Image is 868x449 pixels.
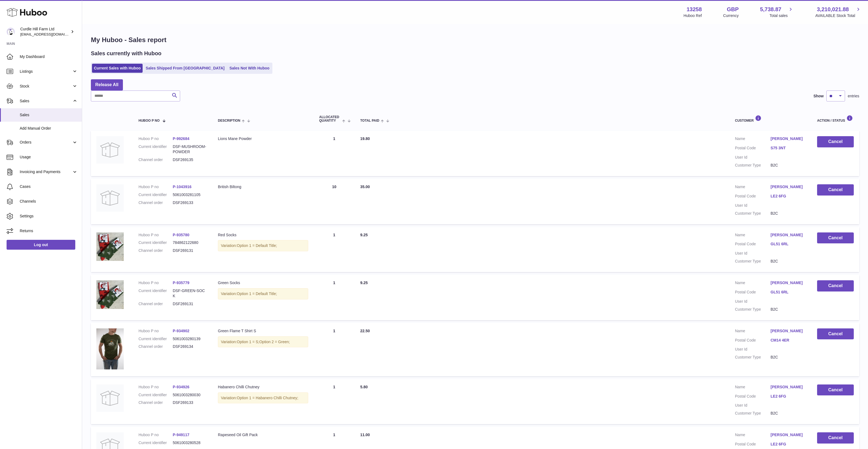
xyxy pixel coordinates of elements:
a: [PERSON_NAME] [771,328,806,334]
a: GL51 6RL [771,290,806,295]
td: 10 [314,179,355,224]
dd: 5061003280030 [173,392,207,398]
span: 35.00 [360,185,370,189]
img: EOB_7575EOB.jpg [96,328,124,369]
a: LE2 6FG [771,394,806,399]
dd: 5061003280139 [173,336,207,342]
dt: User Id [735,251,771,256]
div: Variation: [218,392,308,404]
div: Habanero Chilli Chutney [218,384,308,390]
div: Variation: [218,240,308,251]
dt: Customer Type [735,355,771,360]
span: Orders [20,140,72,145]
dt: Postal Code [735,194,771,200]
dt: Postal Code [735,290,771,296]
dd: DSF269135 [173,157,207,162]
dd: B2C [771,163,806,168]
dd: DSF269133 [173,400,207,405]
img: no-photo.jpg [96,136,124,164]
span: 22.50 [360,329,370,333]
div: Customer [735,115,806,123]
a: [PERSON_NAME] [771,280,806,285]
dt: Current identifier [139,192,173,197]
dt: Huboo P no [139,136,173,141]
dt: Name [735,232,771,239]
button: Release All [91,79,123,91]
dt: Name [735,184,771,191]
div: Green Socks [218,280,308,285]
button: Cancel [817,184,854,196]
label: Show [814,94,824,99]
span: Description [218,119,240,123]
dt: User Id [735,347,771,352]
dt: User Id [735,403,771,408]
dt: Customer Type [735,411,771,416]
span: Channels [20,199,78,204]
dt: Channel order [139,400,173,405]
dt: User Id [735,299,771,304]
dt: Huboo P no [139,280,173,285]
span: Cases [20,184,78,189]
dd: B2C [771,355,806,360]
span: ALLOCATED Quantity [319,115,341,123]
dt: Customer Type [735,259,771,264]
td: 1 [314,323,355,376]
span: My Dashboard [20,54,78,59]
button: Cancel [817,432,854,444]
div: Currency [723,13,739,18]
dd: B2C [771,411,806,416]
span: 11.00 [360,433,370,437]
dt: Huboo P no [139,328,173,334]
a: P-992684 [173,136,189,141]
span: entries [848,94,859,99]
dd: DSF269131 [173,301,207,307]
span: Huboo P no [139,119,160,123]
span: Listings [20,69,72,74]
a: GL51 6RL [771,241,806,247]
a: LE2 6FG [771,442,806,447]
a: [PERSON_NAME] [771,136,806,141]
dt: Customer Type [735,163,771,168]
div: Variation: [218,288,308,299]
span: Total paid [360,119,379,123]
div: Variation: [218,336,308,348]
span: Option 1 = Default Title; [237,243,277,248]
strong: GBP [727,6,739,13]
dd: 784862122680 [173,240,207,245]
strong: 13258 [687,6,702,13]
span: Option 1 = Default Title; [237,291,277,296]
dt: Channel order [139,301,173,307]
div: Lions Mane Powder [218,136,308,141]
dt: Channel order [139,344,173,349]
img: no-photo.jpg [96,184,124,212]
span: Returns [20,228,78,234]
dt: Huboo P no [139,184,173,189]
dt: Postal Code [735,394,771,400]
div: Huboo Ref [684,13,702,18]
dt: Postal Code [735,241,771,248]
span: 9.25 [360,233,368,237]
div: Green Flame T Shirt S [218,328,308,334]
dt: Current identifier [139,336,173,342]
span: Add Manual Order [20,126,78,131]
button: Cancel [817,136,854,147]
div: Action / Status [817,115,854,123]
a: Log out [7,240,75,250]
dt: Huboo P no [139,432,173,438]
td: 1 [314,379,355,424]
span: Option 2 = Green; [259,340,290,344]
dd: 5061003280528 [173,440,207,445]
dt: Postal Code [735,442,771,448]
img: no-photo.jpg [96,384,124,412]
a: Current Sales with Huboo [92,64,143,73]
button: Cancel [817,328,854,340]
div: Rapeseed Oil Gift Pack [218,432,308,438]
dt: Current identifier [139,144,173,154]
a: 5,738.87 Total sales [760,6,794,18]
dt: Name [735,280,771,287]
button: Cancel [817,384,854,396]
dt: Postal Code [735,145,771,152]
dt: Name [735,136,771,143]
img: 132581705942081.jpg [96,232,124,261]
span: 19.80 [360,136,370,141]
